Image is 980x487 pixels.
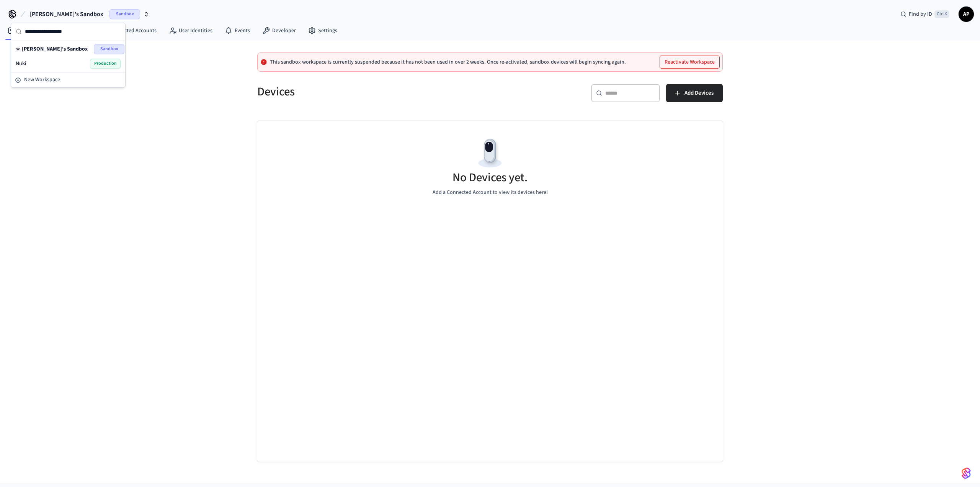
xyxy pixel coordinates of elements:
button: Add Devices [666,84,723,102]
span: [PERSON_NAME]'s Sandbox [22,45,88,53]
div: Find by IDCtrl K [894,7,955,21]
span: Sandbox [94,44,124,54]
img: SeamLogoGradient.69752ec5.svg [962,467,971,479]
a: User Identities [163,24,219,38]
span: Ctrl K [934,10,949,18]
h5: No Devices yet. [452,170,528,185]
a: Events [219,24,256,38]
span: Production [90,59,121,69]
img: Devices Empty State [473,136,507,171]
span: Add Devices [684,88,714,98]
a: Devices [2,24,41,38]
a: Developer [256,24,302,38]
h5: Devices [257,84,485,100]
button: New Workspace [12,74,124,86]
button: Reactivate Workspace [660,56,719,68]
button: AP [959,7,974,22]
span: [PERSON_NAME]'s Sandbox [30,10,103,19]
span: Nuki [16,60,26,67]
p: Add a Connected Account to view its devices here! [433,189,548,197]
p: This sandbox workspace is currently suspended because it has not been used in over 2 weeks. Once ... [270,59,626,65]
div: Suggestions [11,40,125,72]
a: Connected Accounts [93,24,163,38]
a: Settings [302,24,343,38]
span: New Workspace [24,76,60,84]
span: AP [959,7,973,21]
span: Find by ID [909,10,932,18]
span: Sandbox [109,9,140,19]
